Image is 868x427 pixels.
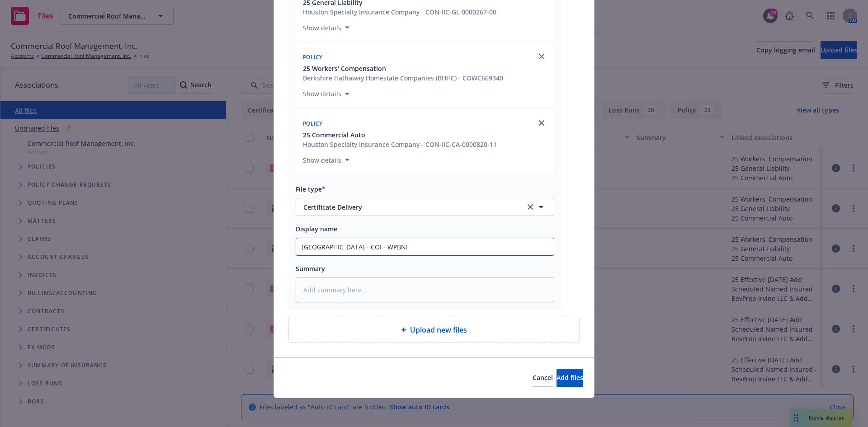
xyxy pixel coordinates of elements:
button: Add files [557,369,583,387]
input: Add display name here... [296,238,554,255]
button: Show details [299,22,353,33]
div: Upload new files [288,317,580,343]
a: clear selection [525,202,536,212]
span: Add files [557,373,583,382]
button: 25 Commercial Auto [303,130,497,140]
span: 25 Commercial Auto [303,130,365,140]
span: Display name [296,225,337,233]
button: Show details [299,89,353,99]
div: Houston Specialty Insurance Company - CON-IIC-GL-0000267-00 [303,7,496,17]
button: Show details [299,155,353,165]
a: close [536,117,547,128]
button: Certificate Deliveryclear selection [296,198,554,216]
div: Houston Specialty Insurance Company - CON-IIC-CA-0000820-11 [303,140,497,149]
button: Cancel [533,369,553,387]
span: Policy [303,53,323,61]
div: Berkshire Hathaway Homestate Companies (BHHC) - COWC669340 [303,73,503,83]
span: Certificate Delivery [303,202,513,212]
span: Summary [296,264,325,273]
a: close [536,51,547,62]
span: Cancel [533,373,553,382]
span: File type* [296,185,325,193]
span: Upload new files [410,324,467,335]
span: 25 Workers' Compensation [303,64,386,73]
span: Policy [303,120,323,127]
button: 25 Workers' Compensation [303,64,503,73]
